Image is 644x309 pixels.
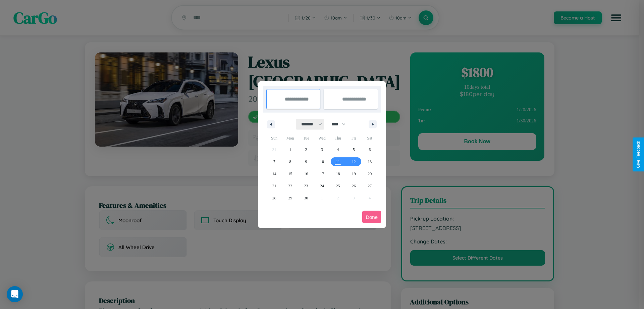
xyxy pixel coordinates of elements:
[304,180,308,192] span: 23
[346,168,362,180] button: 19
[305,144,307,156] span: 2
[330,168,346,180] button: 18
[352,168,356,180] span: 19
[321,144,323,156] span: 3
[320,156,324,168] span: 10
[336,180,340,192] span: 25
[304,168,308,180] span: 16
[314,168,330,180] button: 17
[369,144,371,156] span: 6
[368,180,372,192] span: 27
[282,133,298,144] span: Mon
[346,156,362,168] button: 12
[362,211,381,223] button: Done
[266,192,282,204] button: 28
[298,144,314,156] button: 2
[314,156,330,168] button: 10
[352,180,356,192] span: 26
[266,180,282,192] button: 21
[273,156,275,168] span: 7
[282,144,298,156] button: 1
[336,168,340,180] span: 18
[314,180,330,192] button: 24
[346,133,362,144] span: Fri
[288,192,292,204] span: 29
[298,133,314,144] span: Tue
[330,180,346,192] button: 25
[368,156,372,168] span: 13
[272,192,276,204] span: 28
[368,168,372,180] span: 20
[346,180,362,192] button: 26
[298,156,314,168] button: 9
[336,156,340,168] span: 11
[362,168,378,180] button: 20
[272,180,276,192] span: 21
[282,192,298,204] button: 29
[266,133,282,144] span: Sun
[289,156,291,168] span: 8
[352,156,356,168] span: 12
[353,144,355,156] span: 5
[362,133,378,144] span: Sat
[272,168,276,180] span: 14
[330,133,346,144] span: Thu
[314,133,330,144] span: Wed
[288,168,292,180] span: 15
[314,144,330,156] button: 3
[346,144,362,156] button: 5
[282,156,298,168] button: 8
[298,192,314,204] button: 30
[362,156,378,168] button: 13
[298,168,314,180] button: 16
[282,168,298,180] button: 15
[320,180,324,192] span: 24
[330,156,346,168] button: 11
[305,156,307,168] span: 9
[298,180,314,192] button: 23
[282,180,298,192] button: 22
[362,180,378,192] button: 27
[636,141,641,168] div: Give Feedback
[289,144,291,156] span: 1
[304,192,308,204] span: 30
[288,180,292,192] span: 22
[330,144,346,156] button: 4
[337,144,339,156] span: 4
[266,168,282,180] button: 14
[7,286,23,302] div: Open Intercom Messenger
[320,168,324,180] span: 17
[266,156,282,168] button: 7
[362,144,378,156] button: 6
